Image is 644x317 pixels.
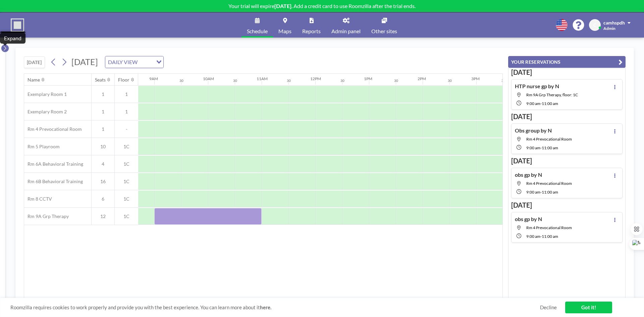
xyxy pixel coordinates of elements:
div: 30 [394,78,398,83]
span: Schedule [247,29,268,34]
h3: [DATE] [511,68,623,76]
span: C [593,22,596,28]
a: Got it! [565,302,612,313]
span: Rm 4 Prevocational Room [526,181,572,186]
span: 1C [115,196,138,202]
span: Rm 4 Prevocational Room [24,126,82,132]
h4: HTP nurse gp by N [515,83,559,90]
div: 30 [448,78,452,83]
span: Rm 4 Prevocational Room [526,137,572,142]
a: Schedule [241,12,273,38]
h3: [DATE] [511,112,623,121]
div: Name [28,77,40,83]
a: Decline [540,304,557,311]
span: 11:00 AM [542,145,558,150]
span: 9:00 AM [526,234,540,239]
span: 16 [92,178,114,184]
a: here. [260,304,271,310]
div: 30 [340,78,344,83]
span: 9:00 AM [526,190,540,195]
span: - [540,234,542,239]
span: 1 [92,91,114,97]
span: Rm 6A Behavioral Training [24,161,83,167]
span: 11:00 AM [542,101,558,106]
img: organization-logo [11,18,24,32]
b: [DATE] [274,3,291,9]
span: - [540,145,542,150]
span: Admin [603,26,615,31]
span: 11:00 AM [542,234,558,239]
h4: obs gp by N [515,171,542,178]
span: 1 [115,109,138,115]
button: YOUR RESERVATIONS [508,56,626,68]
input: Search for option [140,58,152,66]
div: 2PM [418,76,426,81]
span: 1C [115,161,138,167]
a: Reports [297,12,326,38]
span: 9:00 AM [526,145,540,150]
span: 12 [92,213,114,219]
span: Rm 9A Grp Therapy [24,213,69,219]
span: Rm 4 Prevocational Room [526,225,572,230]
h3: [DATE] [511,157,623,165]
div: 30 [501,78,505,83]
span: 1C [115,178,138,184]
div: 30 [287,78,291,83]
button: [DATE] [24,56,45,68]
div: Seats [95,77,106,83]
span: 11:00 AM [542,190,558,195]
span: Exemplary Room 1 [24,91,67,97]
span: 1 [115,91,138,97]
span: - [115,126,138,132]
span: 1 [92,109,114,115]
span: Rm 5 Playroom [24,144,60,150]
a: Other sites [366,12,402,38]
span: Rm 6B Behavioral Training [24,178,83,184]
span: Admin panel [331,29,361,34]
div: 12PM [310,76,321,81]
span: - [540,101,542,106]
div: 3PM [471,76,480,81]
div: 30 [233,78,237,83]
a: Maps [273,12,297,38]
div: 10AM [203,76,214,81]
div: 1PM [364,76,372,81]
span: Reports [302,29,321,34]
span: 1C [115,144,138,150]
h4: obs gp by N [515,216,542,222]
span: Maps [278,29,291,34]
span: Rm 8 CCTV [24,196,52,202]
span: 6 [92,196,114,202]
span: Roomzilla requires cookies to work properly and provide you with the best experience. You can lea... [10,304,540,311]
span: Other sites [371,29,397,34]
span: DAILY VIEW [107,58,139,66]
h3: [DATE] [511,201,623,209]
span: 10 [92,144,114,150]
span: camhspdh [603,20,625,25]
span: Rm 9A Grp Therapy, floor: 1C [526,92,578,97]
span: - [540,190,542,195]
span: 9:00 AM [526,101,540,106]
span: 4 [92,161,114,167]
h4: Obs group by N [515,127,552,134]
span: 1C [115,213,138,219]
a: Admin panel [326,12,366,38]
div: 11AM [257,76,268,81]
div: Search for option [105,56,163,68]
div: 30 [179,78,183,83]
span: Exemplary Room 2 [24,109,67,115]
span: [DATE] [71,57,98,67]
span: 1 [92,126,114,132]
div: 9AM [149,76,158,81]
div: Floor [118,77,129,83]
div: Expand [4,35,21,42]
